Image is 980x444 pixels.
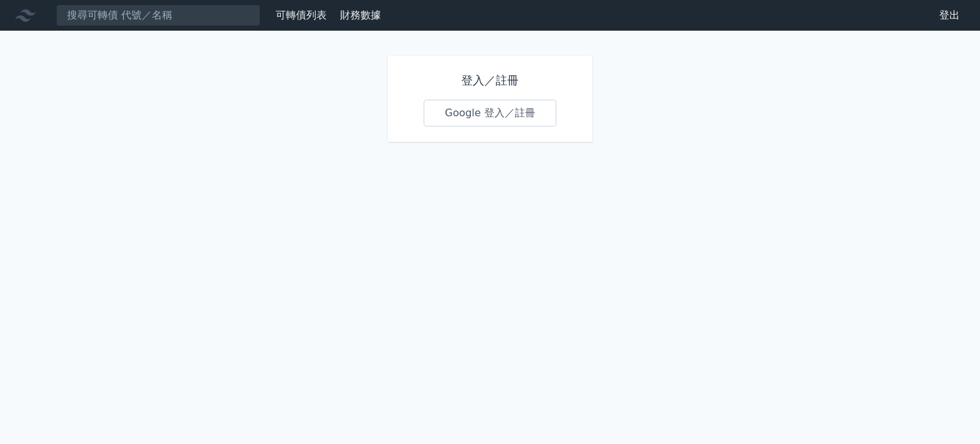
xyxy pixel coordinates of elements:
[276,9,327,21] a: 可轉債列表
[340,9,381,21] a: 財務數據
[424,100,556,126] a: Google 登入／註冊
[56,4,260,26] input: 搜尋可轉債 代號／名稱
[929,5,970,26] a: 登出
[424,72,556,89] h1: 登入／註冊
